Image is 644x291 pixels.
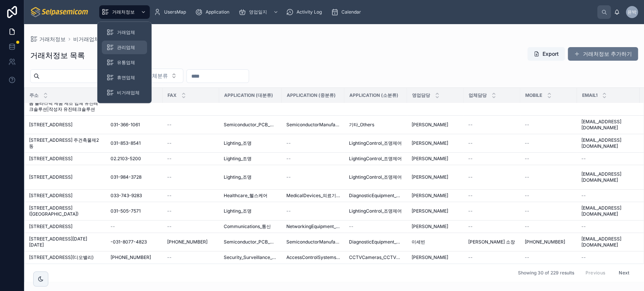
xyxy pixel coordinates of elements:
a: Communications_통신 [224,224,277,230]
span: -- [525,254,529,260]
span: -- [468,122,473,128]
a: -- [286,208,340,214]
span: [EMAIL_ADDRESS][DOMAIN_NAME] [581,205,635,217]
span: 02.2103-5200 [111,156,141,162]
span: Lighting_조명 [224,140,252,146]
a: 033-743-9283 [111,193,158,199]
span: -- [525,156,529,162]
a: UsersMap [151,5,191,19]
a: 02.2103-5200 [111,156,158,162]
span: [PERSON_NAME] [412,174,448,180]
span: 주소 [29,92,38,98]
a: [PERSON_NAME] [412,140,459,146]
a: 기타_Others [349,122,403,128]
a: Semiconductor_PCB_반도체_PCB [224,239,277,245]
span: -- [286,174,291,180]
span: [STREET_ADDRESS]([GEOGRAPHIC_DATA]) [29,205,101,217]
span: 휴면업체 [117,75,135,81]
a: [EMAIL_ADDRESS][DOMAIN_NAME] [581,119,635,131]
span: 이세빈 [412,239,425,245]
a: SemiconductorManufacturing_Test_반도체제조_검사장비 [286,239,340,245]
span: 업체담당 [469,92,487,98]
a: -- [581,254,635,260]
a: NetworkingEquipment_네트워크장비 [286,224,340,230]
span: -- [525,208,529,214]
span: [PHONE_NUMBER] [167,239,207,245]
a: Semiconductor_PCB_반도체_PCB [224,122,277,128]
span: [PERSON_NAME] [412,156,448,162]
a: [PHONE_NUMBER] [525,239,572,245]
a: 031-366-1061 [111,122,158,128]
a: LightingControl_조명제어 [349,156,403,162]
span: [PERSON_NAME] [412,208,448,214]
a: [PERSON_NAME] [412,193,459,199]
span: Lighting_조명 [224,208,252,214]
a: -- [581,193,635,199]
a: Calendar [329,5,366,19]
a: 거래처정보 [30,35,66,43]
span: -- [167,224,172,230]
a: [PERSON_NAME] [412,122,459,128]
a: [STREET_ADDRESS] 주건축물제2동 [29,137,101,149]
span: 영업일지 [249,9,267,15]
span: [PERSON_NAME] [412,193,448,199]
a: SemiconductorManufacturingEquipment_반도체제조장비 [286,122,340,128]
span: -- [581,224,586,230]
a: [STREET_ADDRESS] [29,174,101,180]
a: -- [167,156,215,162]
a: 031-853-8541 [111,140,158,146]
a: -- [167,140,215,146]
a: -- [468,254,516,260]
a: [EMAIL_ADDRESS][DOMAIN_NAME] [581,236,635,248]
a: [STREET_ADDRESS] [29,224,101,230]
span: -- [468,224,473,230]
span: 033-743-9283 [111,193,142,199]
span: -- [525,193,529,199]
a: 비거래업체 [102,86,147,100]
span: 031-984-3728 [111,174,141,180]
span: Showing 30 of 229 results [518,270,574,276]
a: LightingControl_조명제어 [349,174,403,180]
span: -- [525,224,529,230]
span: 영업담당 [412,92,430,98]
button: Next [613,267,635,279]
a: [PERSON_NAME] 소장 [468,239,516,245]
span: 유통업체 [117,60,135,66]
span: [STREET_ADDRESS] [29,122,72,128]
button: Select Button [140,69,183,83]
span: -- [167,208,172,214]
span: Calendar [341,9,361,15]
a: Lighting_조명 [224,156,277,162]
span: [STREET_ADDRESS] [29,156,72,162]
a: -- [349,224,403,230]
a: Lighting_조명 [224,174,277,180]
a: Security_Surveillance_보안_감시 [224,254,277,260]
span: Activity Log [297,9,322,15]
a: [PERSON_NAME] [412,224,459,230]
button: Export [527,47,565,61]
a: -- [525,224,572,230]
span: -- [167,140,172,146]
a: AccessControlSystems_출입통제시스템 [286,254,340,260]
a: -- [468,122,516,128]
span: 기타_Others [349,122,374,128]
span: [PERSON_NAME] 소장 [468,239,515,245]
a: DiagnosticEquipment_진단장비 [349,193,403,199]
span: UsersMap [164,9,186,15]
a: [PERSON_NAME] [412,254,459,260]
span: 비거래업체 [73,35,100,43]
a: [STREET_ADDRESS] [29,122,101,128]
span: LightingControl_조명제어 [349,174,402,180]
div: scrollable content [95,4,597,20]
span: -- [581,254,586,260]
a: -- [525,193,572,199]
a: -- [167,193,215,199]
span: 거래처정보 [112,9,135,15]
a: 이세빈 [412,239,459,245]
span: [EMAIL_ADDRESS][DOMAIN_NAME] [581,171,635,183]
a: [PHONE_NUMBER] [111,254,158,260]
